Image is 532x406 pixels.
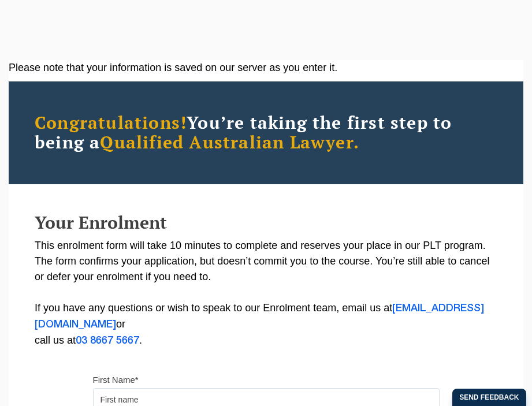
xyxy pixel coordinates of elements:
span: Congratulations! [35,111,187,134]
h2: Your Enrolment [35,213,497,232]
p: This enrolment form will take 10 minutes to complete and reserves your place in our PLT program. ... [35,238,497,349]
label: First Name* [93,374,139,386]
a: [EMAIL_ADDRESS][DOMAIN_NAME] [35,304,484,329]
h2: You’re taking the first step to being a [35,113,497,152]
a: 03 8667 5667 [76,336,139,345]
div: Please note that your information is saved on our server as you enter it. [9,60,523,76]
span: Qualified Australian Lawyer. [100,131,359,154]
